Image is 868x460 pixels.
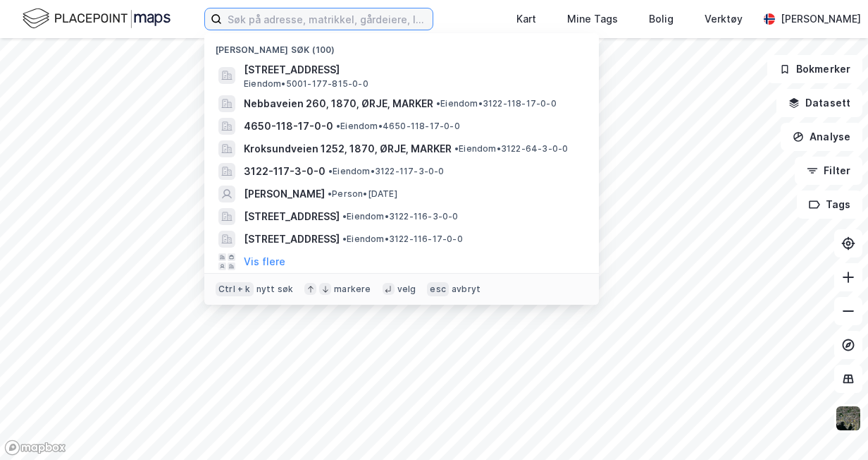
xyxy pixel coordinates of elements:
span: [STREET_ADDRESS] [244,61,582,78]
div: velg [397,284,416,295]
div: Bolig [649,11,674,28]
span: Eiendom • 4650-118-17-0-0 [336,121,460,132]
span: • [454,143,459,154]
span: [STREET_ADDRESS] [244,231,340,248]
span: Eiendom • 3122-116-3-0-0 [342,211,459,222]
input: Søk på adresse, matrikkel, gårdeiere, leietakere eller personer [222,8,433,30]
span: • [328,166,333,176]
span: Eiendom • 3122-64-3-0-0 [454,143,568,155]
div: [PERSON_NAME] søk (100) [204,33,599,59]
button: Tags [797,190,862,219]
span: Eiendom • 3122-118-17-0-0 [436,98,557,109]
div: avbryt [452,284,480,295]
span: 4650-118-17-0-0 [244,118,333,135]
span: Eiendom • 3122-117-3-0-0 [328,166,445,177]
span: • [342,211,347,222]
button: Filter [795,157,862,185]
span: Kroksundveien 1252, 1870, ØRJE, MARKER [244,140,452,157]
div: esc [427,282,449,296]
span: Eiendom • 5001-177-815-0-0 [244,78,368,90]
div: nytt søk [256,284,294,295]
span: • [336,121,340,131]
span: Eiendom • 3122-116-17-0-0 [342,234,463,245]
div: Kart [516,11,536,28]
span: Person • [DATE] [328,188,397,200]
button: Datasett [776,89,862,117]
div: Mine Tags [567,11,618,28]
div: [PERSON_NAME] [781,11,861,28]
iframe: Chat Widget [798,392,868,460]
a: Mapbox homepage [4,440,66,456]
div: Ctrl + k [216,282,254,296]
div: Kontrollprogram for chat [798,392,868,460]
span: Nebbaveien 260, 1870, ØRJE, MARKER [244,95,433,112]
div: markere [334,284,371,295]
div: Verktøy [705,11,743,28]
span: [PERSON_NAME] [244,186,325,202]
button: Bokmerker [767,55,862,83]
span: • [436,98,440,109]
button: Analyse [781,123,862,151]
span: • [342,234,347,244]
button: Vis flere [244,253,285,270]
span: 3122-117-3-0-0 [244,163,325,180]
span: [STREET_ADDRESS] [244,208,340,225]
span: • [328,188,332,199]
img: logo.f888ab2527a4732fd821a326f86c7f29.svg [23,6,170,31]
